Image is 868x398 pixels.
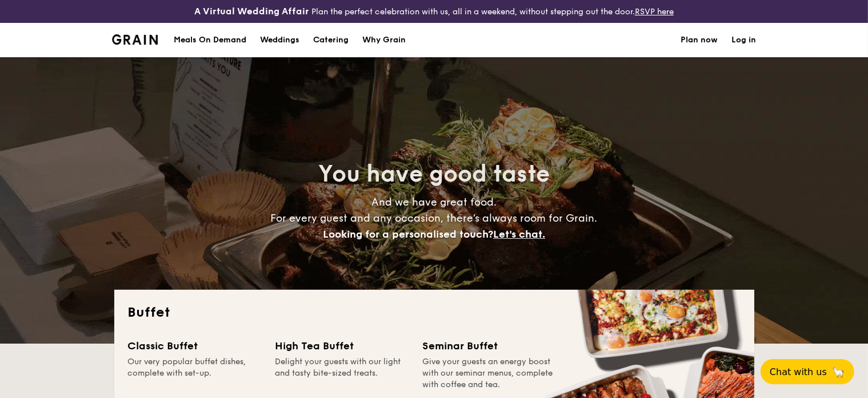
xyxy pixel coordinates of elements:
[355,23,413,57] a: Why Grain
[318,160,550,188] span: You have good taste
[323,228,493,241] span: Looking for a personalised touch?
[362,23,406,57] div: Why Grain
[423,356,557,391] div: Give your guests an energy boost with our seminar menus, complete with coffee and tea.
[275,338,409,354] div: High Tea Buffet
[174,23,246,57] div: Meals On Demand
[167,23,253,57] a: Meals On Demand
[306,23,355,57] a: Catering
[128,356,262,391] div: Our very popular buffet dishes, complete with set-up.
[271,196,598,241] span: And we have great food. For every guest and any occasion, there’s always room for Grain.
[423,338,557,354] div: Seminar Buffet
[493,228,545,241] span: Let's chat.
[253,23,306,57] a: Weddings
[128,338,262,354] div: Classic Buffet
[635,7,674,17] a: RSVP here
[313,23,349,57] h1: Catering
[732,23,757,57] a: Log in
[145,5,723,18] div: Plan the perfect celebration with us, all in a weekend, without stepping out the door.
[194,5,309,18] h4: A Virtual Wedding Affair
[128,304,741,322] h2: Buffet
[770,367,827,377] span: Chat with us
[761,359,854,384] button: Chat with us🦙
[275,356,409,391] div: Delight your guests with our light and tasty bite-sized treats.
[112,34,158,45] img: Grain
[260,23,299,57] div: Weddings
[831,365,845,379] span: 🦙
[112,34,158,45] a: Logotype
[681,23,718,57] a: Plan now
